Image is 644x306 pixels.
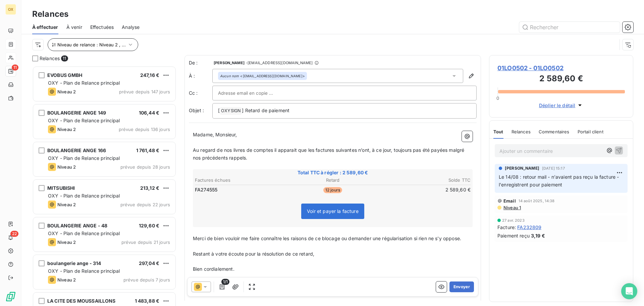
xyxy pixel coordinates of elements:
span: ] Retard de paiement [242,107,289,113]
span: boulangerie ange - 314 [47,260,101,266]
span: 0 [496,95,499,101]
span: De : [189,59,212,66]
span: Relances [40,55,60,62]
span: prévue depuis 28 jours [120,164,170,170]
label: Cc : [189,90,212,96]
button: Déplier le détail [537,101,586,109]
span: À venir [66,24,82,31]
span: prévue depuis 147 jours [119,89,170,94]
span: OXY - Plan de Relance principal [48,193,120,199]
a: 11 [5,66,16,77]
span: MITSUBISHI [47,185,75,191]
span: OXY - Plan de Relance principal [48,155,120,161]
span: Niveau 2 [57,277,76,282]
span: [DATE] 15:17 [542,166,565,170]
span: Niveau 2 [57,239,76,245]
em: Aucun nom [220,74,239,78]
span: Facture : [497,224,516,231]
span: Le 14/08 : retour mail - n'avaient pas reçu la facture - l'enregistrent pour paiement [499,174,621,187]
span: 247,16 € [140,72,159,78]
div: OX [5,4,16,15]
span: 27 avr. 2023 [502,218,525,222]
span: 3,19 € [531,232,545,239]
span: prévue depuis 22 jours [120,202,170,207]
span: Effectuées [90,24,114,31]
input: Adresse email en copie ... [218,88,290,98]
span: Niveau 2 [57,202,76,207]
span: [PERSON_NAME] [214,61,245,65]
span: OXYSIGN [220,107,241,115]
span: FA232809 [517,224,541,231]
span: 01LO0502 - 01LO0502 [497,63,625,73]
span: Tout [493,129,503,134]
span: Restant à votre écoute pour la résolution de ce retard, [193,251,314,257]
span: 213,12 € [140,185,159,191]
span: Total TTC à régler : 2 589,60 € [194,169,472,176]
span: Déplier le détail [539,102,576,109]
span: BOULANGERIE ANGE 166 [47,147,106,153]
span: prévue depuis 136 jours [119,127,170,132]
span: Merci de bien vouloir me faire connaître les raisons de ce blocage ou demander une régularisation... [193,235,461,241]
button: Niveau de relance : Niveau 2 , ... [48,38,138,51]
img: Logo LeanPay [5,291,16,302]
span: Niveau 2 [57,127,76,132]
span: LA CITE DES MOUSSAILLONS [47,298,116,304]
span: [PERSON_NAME] [505,165,539,171]
th: Factures échues [195,177,286,184]
span: OXY - Plan de Relance principal [48,80,120,86]
span: 11 [61,55,68,61]
span: Email [503,198,516,204]
span: 1 483,88 € [135,298,160,304]
span: 106,44 € [139,110,159,116]
span: FA274555 [195,186,217,193]
span: Bien cordialement. [193,266,234,272]
span: Relances [512,129,531,134]
span: Analyse [122,24,140,31]
span: prévue depuis 21 jours [121,239,170,245]
span: Niveau de relance : Niveau 2 , ... [57,42,126,47]
span: OXY - Plan de Relance principal [48,268,120,274]
th: Solde TTC [379,177,471,184]
span: Voir et payer la facture [307,208,359,214]
span: Commentaires [539,129,570,134]
span: Niveau 1 [503,205,521,210]
label: À : [189,73,212,79]
span: 1/1 [221,279,229,285]
td: 2 589,60 € [379,186,471,193]
th: Retard [287,177,378,184]
span: BOULANGERIE ANGE - 48 [47,223,107,228]
span: [ [218,107,220,113]
input: Rechercher [519,22,620,33]
div: grid [32,66,176,306]
span: Au regard de nos livres de comptes il apparait que les factures suivantes n’ont, à ce jour, toujo... [193,147,466,161]
span: - [EMAIL_ADDRESS][DOMAIN_NAME] [246,61,313,65]
span: OXY - Plan de Relance principal [48,230,120,236]
button: Envoyer [449,281,474,292]
span: 129,60 € [139,223,159,228]
span: Paiement reçu [497,232,530,239]
span: OXY - Plan de Relance principal [48,118,120,123]
span: 1 761,48 € [136,147,160,153]
span: 14 août 2025, 14:38 [519,199,555,203]
span: Portail client [578,129,603,134]
span: BOULANGERIE ANGE 149 [47,110,106,116]
span: EVOBUS GMBH [47,72,83,78]
span: 22 [10,231,18,237]
span: Madame, Monsieur, [193,132,237,137]
h3: Relances [32,8,68,20]
div: Open Intercom Messenger [621,283,637,299]
span: À effectuer [32,24,58,31]
span: Niveau 2 [57,89,76,94]
div: <[EMAIL_ADDRESS][DOMAIN_NAME]> [220,74,305,78]
span: 12 jours [323,187,342,193]
span: prévue depuis 7 jours [123,277,170,282]
span: 11 [12,64,18,71]
span: 297,04 € [139,260,159,266]
span: Objet : [189,107,204,113]
span: Niveau 2 [57,164,76,170]
h3: 2 589,60 € [497,73,625,86]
